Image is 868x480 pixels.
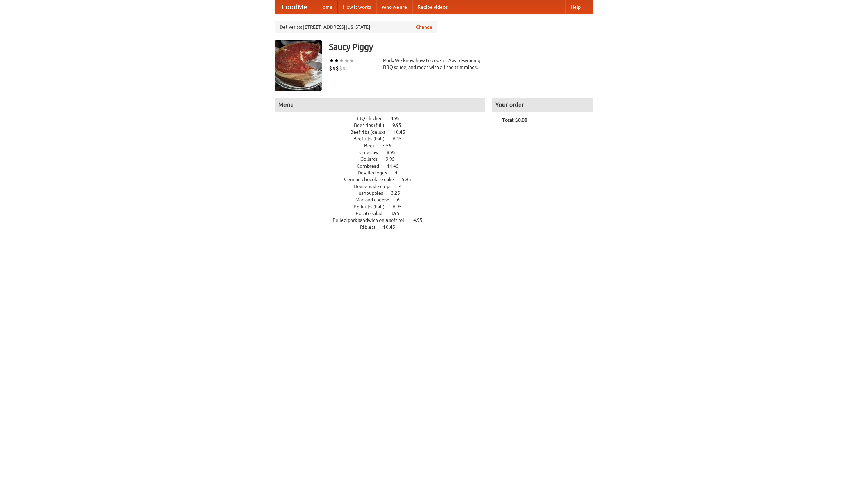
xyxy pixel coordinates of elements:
span: 8.95 [387,150,402,155]
span: BBQ chicken [355,116,390,121]
div: Pork. We know how to cook it. Award-winning BBQ sauce, and meat with all the trimmings. [383,57,485,71]
span: Mac and cheese [355,197,396,203]
a: Beer 7.55 [364,143,404,148]
a: German chocolate cake 5.95 [344,177,423,182]
li: ★ [344,57,349,64]
span: 10.45 [393,129,412,135]
a: Who we are [376,0,412,14]
span: German chocolate cake [344,177,401,182]
li: $ [342,64,346,72]
a: Collards 9.95 [360,156,407,162]
span: 11.45 [387,163,406,169]
a: Change [416,24,432,31]
li: ★ [329,57,334,64]
span: Devilled eggs [358,170,394,175]
span: Pork ribs (half) [354,204,392,209]
span: 5.95 [402,177,418,182]
span: 9.95 [386,156,401,162]
span: Hushpuppies [355,190,390,196]
span: Cornbread [357,163,386,169]
span: Beef ribs (delux) [350,129,392,135]
span: 9.95 [392,122,408,128]
a: Potato salad 3.95 [356,211,412,216]
span: 4 [399,184,409,189]
a: Beef ribs (half) 6.45 [353,136,414,141]
span: 7.55 [382,143,398,148]
a: Home [314,0,338,14]
span: Beef ribs (half) [353,136,392,141]
span: Beef ribs (full) [354,122,391,128]
a: Pulled pork sandwich on a soft roll 4.95 [333,217,435,223]
li: ★ [349,57,354,64]
a: FoodMe [275,0,314,14]
span: 4 [395,170,404,175]
a: BBQ chicken 4.95 [355,116,412,121]
a: Pork ribs (half) 6.95 [354,204,414,209]
li: $ [339,64,342,72]
span: 6 [397,197,407,203]
a: Help [565,0,586,14]
div: Deliver to: [STREET_ADDRESS][US_STATE] [275,21,437,33]
span: Potato salad [356,211,389,216]
li: $ [332,64,336,72]
a: Riblets 10.45 [360,224,408,230]
a: How it works [338,0,376,14]
span: 6.95 [393,204,409,209]
a: Beef ribs (full) 9.95 [354,122,414,128]
a: Housemade chips 4 [354,184,414,189]
a: Coleslaw 8.95 [359,150,408,155]
span: 10.45 [383,224,402,230]
b: Total: $0.00 [502,117,527,123]
li: $ [336,64,339,72]
a: Mac and cheese 6 [355,197,412,203]
span: Riblets [360,224,382,230]
span: Coleslaw [359,150,386,155]
a: Hushpuppies 3.25 [355,190,413,196]
h4: Menu [275,98,485,112]
span: 4.95 [391,116,407,121]
span: 4.95 [413,217,429,223]
span: Collards [360,156,384,162]
li: ★ [339,57,344,64]
span: Pulled pork sandwich on a soft roll [333,217,412,223]
a: Recipe videos [412,0,453,14]
span: Housemade chips [354,184,398,189]
span: 3.95 [390,211,406,216]
span: Beer [364,143,381,148]
img: angular.jpg [275,40,322,91]
h3: Saucy Piggy [329,40,593,54]
li: $ [329,64,332,72]
li: ★ [334,57,339,64]
span: 6.45 [393,136,409,141]
a: Devilled eggs 4 [358,170,410,175]
a: Beef ribs (delux) 10.45 [350,129,418,135]
a: Cornbread 11.45 [357,163,411,169]
h4: Your order [492,98,593,112]
span: 3.25 [391,190,407,196]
